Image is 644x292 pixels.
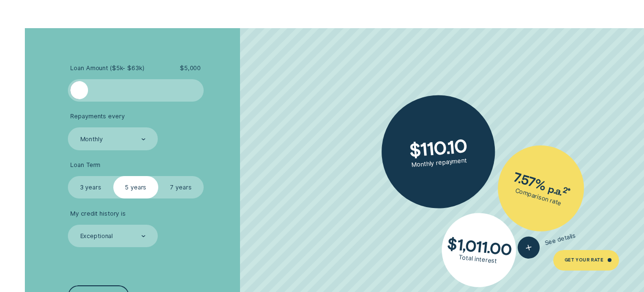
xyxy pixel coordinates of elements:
[80,232,113,240] div: Exceptional
[70,64,144,72] span: Loan Amount ( $5k - $63k )
[158,176,204,198] label: 7 years
[70,113,124,120] span: Repayments every
[68,176,113,198] label: 3 years
[180,64,201,72] span: $ 5,000
[553,250,619,271] a: GET YOUR RATE
[80,136,103,143] div: Monthly
[70,210,125,218] span: My credit history is
[544,232,577,247] span: See details
[70,161,100,169] span: Loan Term
[113,176,159,198] label: 5 years
[515,225,579,261] button: See details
